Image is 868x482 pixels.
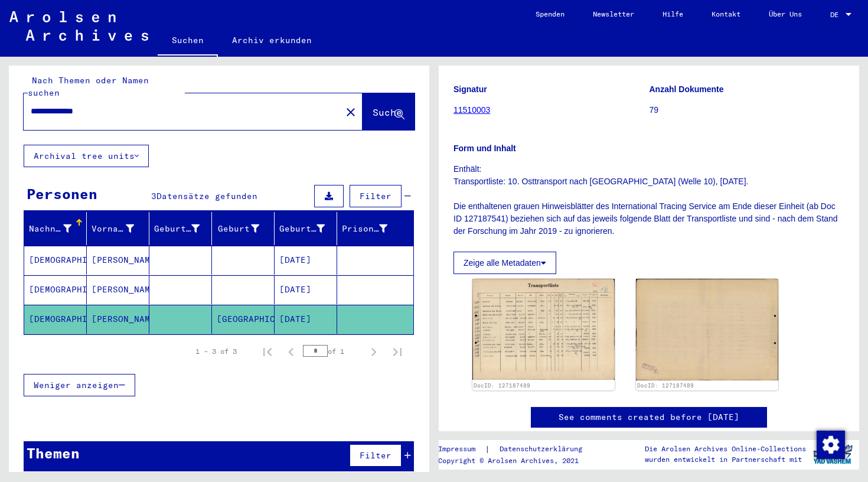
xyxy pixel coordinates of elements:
mat-header-cell: Nachname [24,212,87,245]
img: 002.jpg [636,279,778,380]
mat-header-cell: Geburt‏ [212,212,275,245]
a: Suchen [158,26,218,57]
a: Archiv erkunden [218,26,326,54]
a: Datenschutzerklärung [490,443,596,455]
b: Anzahl Dokumente [650,84,724,94]
div: Prisoner # [342,219,402,238]
b: Form und Inhalt [453,144,516,153]
div: Geburt‏ [217,219,274,238]
div: Geburtsdatum [279,219,340,238]
button: Filter [350,444,402,467]
a: 11510003 [453,105,490,115]
div: Geburtsname [154,219,214,238]
mat-cell: [DATE] [275,246,337,275]
div: Geburtsname [154,223,200,235]
div: Zustimmung ändern [816,430,844,458]
span: DE [830,11,843,19]
p: Enthält: Transportliste: 10. Osttransport nach [GEOGRAPHIC_DATA] (Welle 10), [DATE]. Die enthalte... [453,163,844,237]
button: First page [256,340,279,363]
button: Clear [339,100,363,123]
button: Previous page [279,340,303,363]
div: of 1 [303,346,362,357]
mat-icon: close [344,105,358,119]
span: Weniger anzeigen [34,380,119,390]
img: 001.jpg [472,279,615,380]
img: yv_logo.png [811,439,855,469]
a: Impressum [438,443,485,455]
a: DocID: 127187489 [474,382,530,389]
button: Suche [363,93,415,130]
mat-cell: [PERSON_NAME] [87,246,149,275]
button: Weniger anzeigen [24,374,135,396]
b: Signatur [453,84,487,94]
div: | [438,443,596,455]
mat-cell: [PERSON_NAME] [87,275,149,304]
span: Filter [360,450,391,461]
img: Zustimmung ändern [817,431,845,459]
img: Arolsen_neg.svg [9,11,148,41]
mat-header-cell: Prisoner # [337,212,413,245]
div: Personen [27,183,97,204]
button: Last page [386,340,409,363]
div: Nachname [29,219,86,238]
a: See comments created before [DATE] [559,411,739,424]
p: Copyright © Arolsen Archives, 2021 [438,455,596,466]
mat-label: Nach Themen oder Namen suchen [28,75,149,98]
button: Filter [350,185,402,207]
mat-cell: [DEMOGRAPHIC_DATA] [24,246,87,275]
div: Geburtsdatum [279,223,325,235]
p: wurden entwickelt in Partnerschaft mit [645,454,806,465]
mat-cell: [DATE] [275,305,337,334]
button: Zeige alle Metadaten [453,252,556,274]
span: Suche [373,106,402,118]
div: Prisoner # [342,223,387,235]
a: DocID: 127187489 [637,382,694,389]
div: Themen [27,442,80,464]
mat-cell: [DATE] [275,275,337,304]
mat-cell: [GEOGRAPHIC_DATA] [212,305,275,334]
div: Nachname [29,223,71,235]
p: 79 [650,104,845,116]
mat-header-cell: Geburtsdatum [275,212,337,245]
span: Filter [360,191,391,201]
mat-cell: [DEMOGRAPHIC_DATA] [24,305,87,334]
span: 3 [151,191,156,201]
p: Die Arolsen Archives Online-Collections [645,444,806,454]
mat-cell: [PERSON_NAME] [87,305,149,334]
button: Next page [362,340,386,363]
div: 1 – 3 of 3 [195,346,237,357]
div: Vorname [92,219,149,238]
mat-header-cell: Geburtsname [149,212,212,245]
span: Datensätze gefunden [156,191,257,201]
div: Geburt‏ [217,223,259,235]
button: Archival tree units [24,145,149,167]
div: Vorname [92,223,134,235]
mat-cell: [DEMOGRAPHIC_DATA] [24,275,87,304]
mat-header-cell: Vorname [87,212,149,245]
